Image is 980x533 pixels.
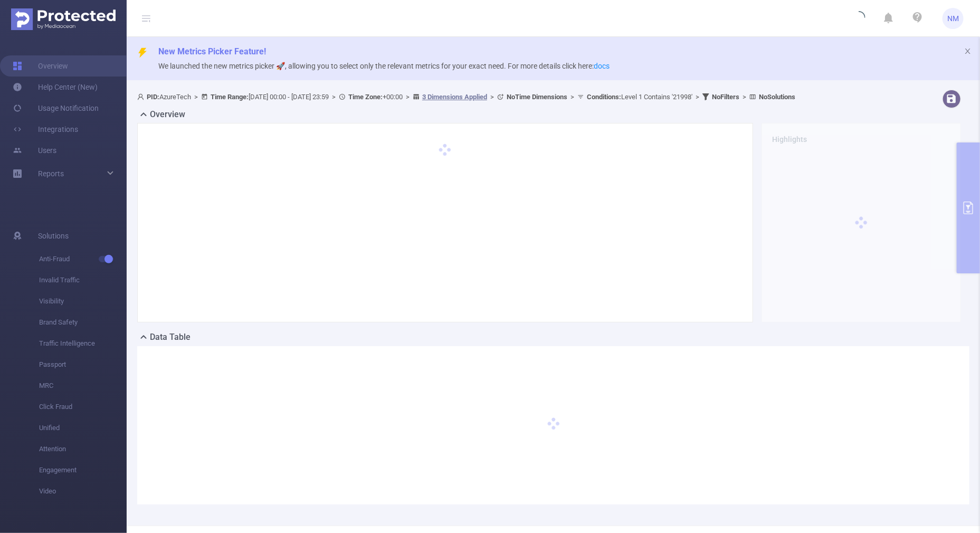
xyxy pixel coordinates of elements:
[39,417,127,439] span: Unified
[39,375,127,396] span: MRC
[13,55,68,77] a: Overview
[137,93,795,101] span: AzureTech [DATE] 00:00 - [DATE] 23:59 +00:00
[403,93,413,101] span: >
[594,62,610,70] a: docs
[38,163,64,184] a: Reports
[11,8,116,30] img: Protected Media
[947,8,959,29] span: NM
[39,481,127,502] span: Video
[39,460,127,481] span: Engagement
[39,312,127,333] span: Brand Safety
[137,93,147,100] i: icon: user
[13,77,98,98] a: Help Center (New)
[158,46,266,56] span: New Metrics Picker Feature!
[39,291,127,312] span: Visibility
[38,225,69,246] span: Solutions
[39,439,127,460] span: Attention
[150,108,185,121] h2: Overview
[567,93,577,101] span: >
[191,93,201,101] span: >
[150,331,191,344] h2: Data Table
[39,333,127,354] span: Traffic Intelligence
[964,47,972,55] i: icon: close
[422,93,487,101] u: 3 Dimensions Applied
[487,93,497,101] span: >
[39,249,127,270] span: Anti-Fraud
[759,93,795,101] b: No Solutions
[348,93,383,101] b: Time Zone:
[13,140,56,161] a: Users
[507,93,567,101] b: No Time Dimensions
[739,93,749,101] span: >
[13,98,99,119] a: Usage Notification
[692,93,702,101] span: >
[39,354,127,375] span: Passport
[211,93,249,101] b: Time Range:
[329,93,339,101] span: >
[39,270,127,291] span: Invalid Traffic
[38,169,64,178] span: Reports
[964,45,972,57] button: icon: close
[13,119,78,140] a: Integrations
[853,11,865,26] i: icon: loading
[587,93,692,101] span: Level 1 Contains '21998'
[147,93,159,101] b: PID:
[587,93,621,101] b: Conditions :
[158,62,610,70] span: We launched the new metrics picker 🚀, allowing you to select only the relevant metrics for your e...
[39,396,127,417] span: Click Fraud
[137,47,148,58] i: icon: thunderbolt
[712,93,739,101] b: No Filters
